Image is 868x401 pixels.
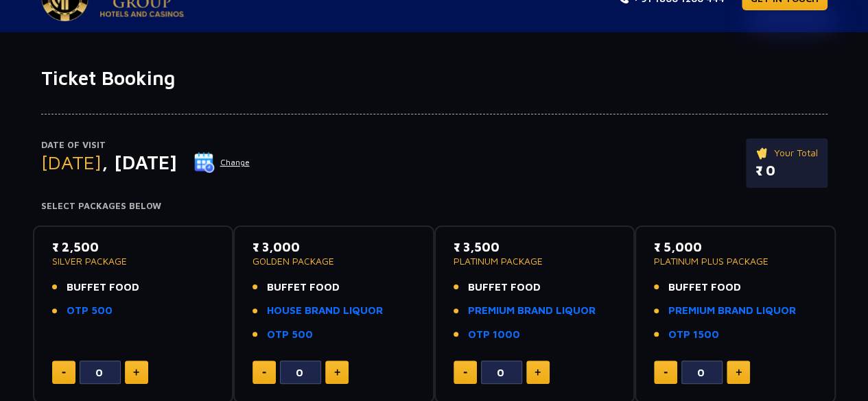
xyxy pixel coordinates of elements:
a: OTP 1000 [468,327,520,343]
p: SILVER PACKAGE [52,256,215,266]
p: ₹ 5,000 [654,238,817,256]
p: PLATINUM PACKAGE [454,256,616,266]
a: PREMIUM BRAND LIQUOR [468,303,596,319]
h1: Ticket Booking [41,66,828,90]
p: Your Total [755,145,818,160]
p: ₹ 0 [755,160,818,181]
span: , [DATE] [102,151,177,173]
span: BUFFET FOOD [67,280,139,295]
p: PLATINUM PLUS PACKAGE [654,256,817,266]
span: [DATE] [41,151,102,173]
img: plus [133,369,139,376]
span: BUFFET FOOD [468,280,541,295]
p: Date of Visit [41,138,250,152]
img: plus [535,369,541,376]
p: ₹ 3,500 [454,238,616,256]
img: plus [334,369,340,376]
img: minus [262,372,266,374]
p: ₹ 2,500 [52,238,215,256]
a: HOUSE BRAND LIQUOR [267,303,383,319]
img: minus [664,372,668,374]
a: OTP 500 [67,303,113,319]
img: ticket [755,145,770,160]
span: BUFFET FOOD [267,280,340,295]
img: minus [62,372,66,374]
a: PREMIUM BRAND LIQUOR [668,303,796,319]
h4: Select Packages Below [41,201,828,212]
button: Change [193,151,250,173]
a: OTP 1500 [668,327,719,343]
img: minus [463,372,467,374]
a: OTP 500 [267,327,313,343]
p: ₹ 3,000 [253,238,415,256]
img: plus [736,369,742,376]
span: BUFFET FOOD [668,280,741,295]
p: GOLDEN PACKAGE [253,256,415,266]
